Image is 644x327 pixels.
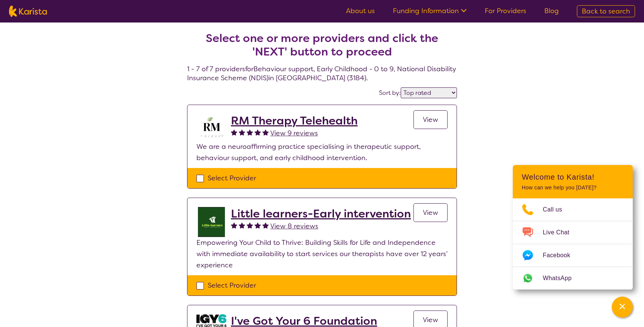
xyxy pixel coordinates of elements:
[255,129,261,135] img: fullstar
[393,6,467,15] a: Funding Information
[413,203,448,222] a: View
[239,129,245,135] img: fullstar
[543,250,579,261] span: Facebook
[379,89,401,97] label: Sort by:
[485,6,526,15] a: For Providers
[423,315,438,324] span: View
[270,222,318,231] span: View 8 reviews
[543,204,571,215] span: Call us
[270,220,318,232] a: View 8 reviews
[612,297,633,318] button: Channel Menu
[270,129,318,138] span: View 9 reviews
[513,198,633,289] ul: Choose channel
[543,273,581,284] span: WhatsApp
[543,227,578,238] span: Live Chat
[522,172,624,181] h2: Welcome to Karista!
[9,6,47,17] img: Karista logo
[413,110,448,129] a: View
[270,127,318,139] a: View 9 reviews
[522,184,624,191] p: How can we help you [DATE]?
[262,129,269,135] img: fullstar
[423,115,438,124] span: View
[262,222,269,228] img: fullstar
[544,6,559,15] a: Blog
[255,222,261,228] img: fullstar
[231,222,237,228] img: fullstar
[577,5,635,17] a: Back to search
[513,165,633,289] div: Channel Menu
[582,7,630,16] span: Back to search
[346,6,375,15] a: About us
[231,129,237,135] img: fullstar
[196,237,448,271] p: Empowering Your Child to Thrive: Building Skills for Life and Independence with immediate availab...
[187,13,457,82] h4: 1 - 7 of 7 providers for Behaviour support , Early Childhood - 0 to 9 , National Disability Insur...
[196,207,226,237] img: f55hkdaos5cvjyfbzwno.jpg
[423,208,438,217] span: View
[247,129,253,135] img: fullstar
[231,114,358,127] a: RM Therapy Telehealth
[231,207,411,220] a: Little learners-Early intervention
[196,31,448,58] h2: Select one or more providers and click the 'NEXT' button to proceed
[196,114,226,141] img: b3hjthhf71fnbidirs13.png
[239,222,245,228] img: fullstar
[247,222,253,228] img: fullstar
[513,267,633,289] a: Web link opens in a new tab.
[196,141,448,163] p: We are a neuroaffirming practice specialising in therapeutic support, behaviour support, and earl...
